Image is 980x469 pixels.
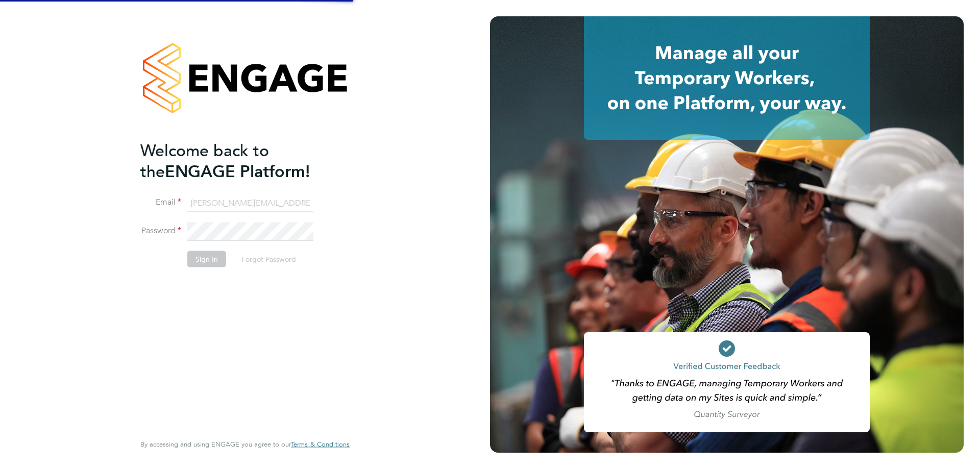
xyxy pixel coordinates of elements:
button: Forgot Password [233,251,304,267]
span: By accessing and using ENGAGE you agree to our [140,440,350,449]
label: Password [140,226,181,236]
h2: ENGAGE Platform! [140,140,339,182]
label: Email [140,197,181,208]
span: Welcome back to the [140,140,269,181]
button: Sign In [187,251,226,267]
input: Enter your work email... [187,194,313,212]
a: Terms & Conditions [291,440,350,449]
